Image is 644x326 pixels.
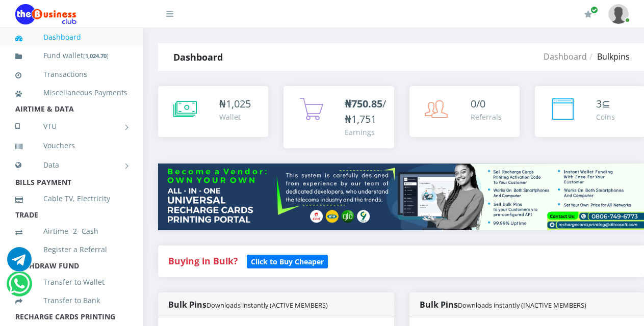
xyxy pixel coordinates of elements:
a: Transactions [15,63,127,86]
b: 1,024.70 [85,52,107,60]
span: Renew/Upgrade Subscription [590,6,598,14]
span: 3 [596,97,602,111]
span: 1,025 [226,97,251,111]
a: Data [15,152,127,178]
a: Chat for support [7,255,32,271]
a: Dashboard [15,25,127,49]
div: ₦ [219,96,251,112]
a: ₦750.85/₦1,751 Earnings [284,86,394,148]
small: Downloads instantly (INACTIVE MEMBERS) [458,301,586,310]
a: Cable TV, Electricity [15,187,127,210]
i: Renew/Upgrade Subscription [584,10,592,18]
b: Click to Buy Cheaper [251,257,324,266]
span: /₦1,751 [345,97,386,126]
b: ₦750.85 [345,97,382,111]
strong: Dashboard [173,51,223,63]
a: ₦1,025 Wallet [158,86,268,137]
div: Coins [596,112,615,122]
a: Transfer to Wallet [15,270,127,294]
li: Bulkpins [587,50,630,63]
a: Dashboard [544,51,587,62]
div: Wallet [219,112,251,122]
a: 0/0 Referrals [409,86,520,137]
div: ⊆ [596,96,615,112]
img: User [608,4,629,24]
strong: Bulk Pins [420,299,586,310]
a: Airtime -2- Cash [15,220,127,243]
a: Chat for support [9,279,30,296]
a: Fund wallet[1,024.70] [15,44,127,68]
a: Transfer to Bank [15,289,127,312]
img: Logo [15,4,76,24]
small: [ ] [83,52,109,60]
div: Earnings [345,127,386,138]
div: Referrals [471,112,502,122]
a: Miscellaneous Payments [15,81,127,104]
a: Register a Referral [15,238,127,261]
small: Downloads instantly (ACTIVE MEMBERS) [207,301,328,310]
span: 0/0 [471,97,485,111]
a: Vouchers [15,134,127,157]
a: Click to Buy Cheaper [247,255,328,267]
strong: Bulk Pins [168,299,328,310]
a: VTU [15,114,127,139]
strong: Buying in Bulk? [168,255,238,267]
